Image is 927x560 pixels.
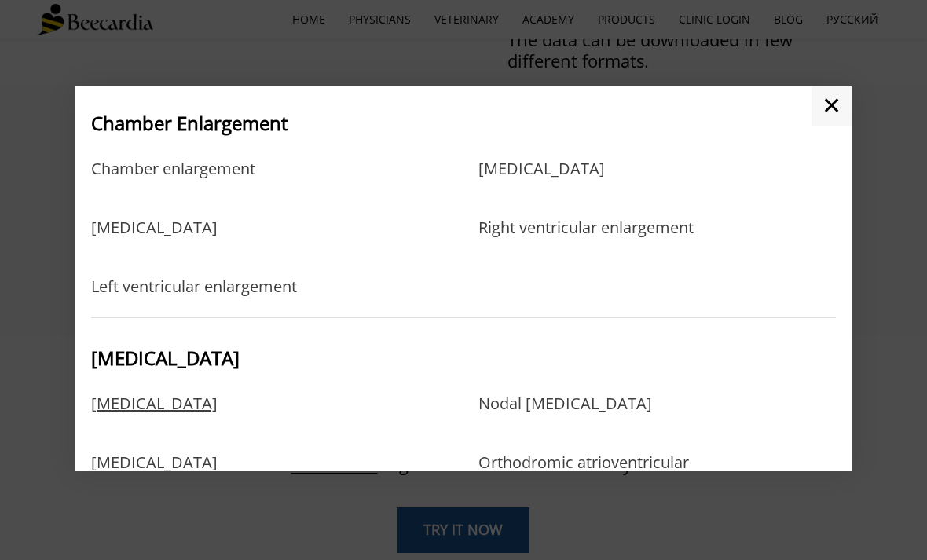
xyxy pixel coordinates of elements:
[91,159,255,210] a: Chamber enlargement
[91,345,240,371] span: [MEDICAL_DATA]
[91,394,218,445] a: [MEDICAL_DATA]
[478,159,605,210] a: [MEDICAL_DATA]
[91,218,218,269] a: [MEDICAL_DATA]
[478,394,652,445] a: Nodal [MEDICAL_DATA]
[91,110,288,136] span: Chamber Enlargement
[478,453,735,504] a: Orthodromic atrioventricular reciprocating [MEDICAL_DATA]
[91,277,297,296] a: Left ventricular enlargement
[812,86,852,126] a: ✕
[478,218,694,269] a: Right ventricular enlargement
[91,453,218,504] a: [MEDICAL_DATA]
